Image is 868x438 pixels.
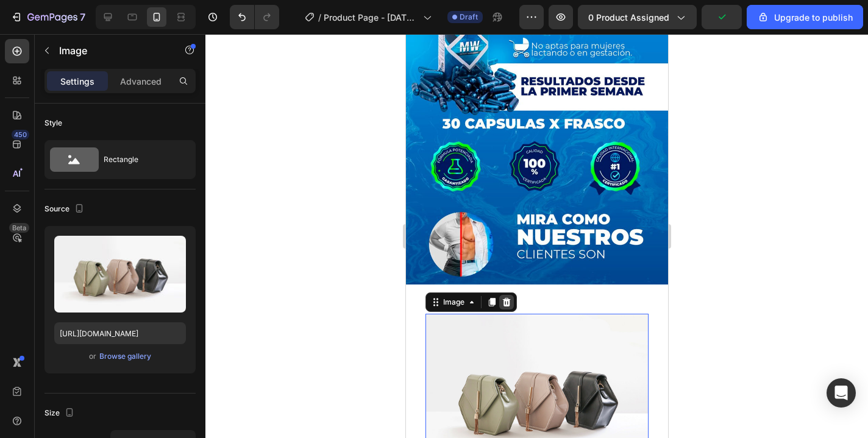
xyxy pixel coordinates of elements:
span: 0 product assigned [588,11,669,24]
div: Open Intercom Messenger [827,378,856,408]
input: https://example.com/image.jpg [54,322,186,344]
p: 7 [80,10,85,24]
span: Draft [460,12,478,23]
div: Rectangle [104,146,178,174]
img: preview-image [54,236,186,313]
button: Upgrade to publish [747,5,863,29]
div: Undo/Redo [230,5,279,29]
div: Source [44,201,87,217]
div: 450 [12,130,29,140]
div: Style [44,118,62,129]
span: Product Page - [DATE] 09:30:07 [324,11,418,24]
span: / [318,11,321,24]
p: Image [59,43,163,58]
button: Browse gallery [99,350,152,362]
div: Beta [9,223,29,233]
iframe: Design area [406,34,668,438]
div: Size [44,405,77,422]
button: 0 product assigned [578,5,697,29]
div: Upgrade to publish [757,11,853,24]
p: Advanced [120,75,162,88]
button: 7 [5,5,91,29]
p: Settings [60,75,94,88]
div: Browse gallery [99,351,151,362]
div: Image [35,263,61,274]
span: or [89,349,96,364]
